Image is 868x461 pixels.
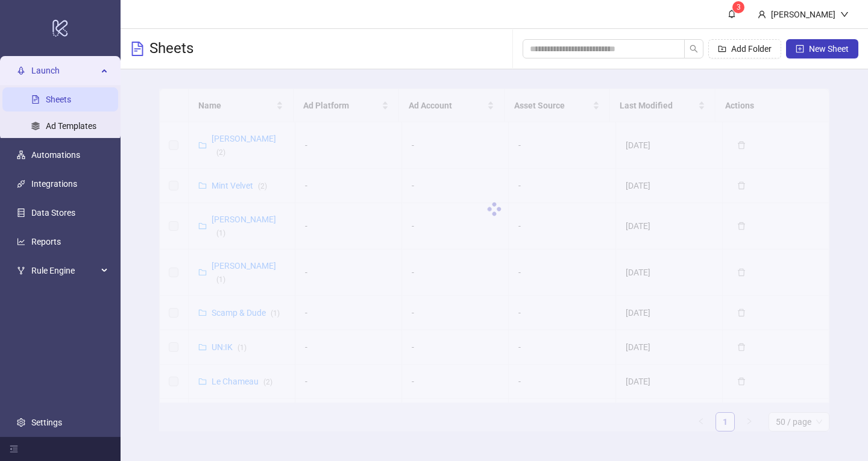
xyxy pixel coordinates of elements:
[46,95,71,104] a: Sheets
[766,8,840,21] div: [PERSON_NAME]
[731,44,772,54] span: Add Folder
[10,445,18,453] span: menu-fold
[130,42,145,56] span: file-text
[690,45,698,53] span: search
[718,45,726,53] span: folder-add
[149,39,193,58] h3: Sheets
[732,1,744,13] sup: 3
[31,259,98,283] span: Rule Engine
[17,66,25,75] span: rocket
[728,10,736,18] span: bell
[31,150,80,160] a: Automations
[796,45,804,53] span: plus-square
[31,208,75,218] a: Data Stores
[786,39,858,58] button: New Sheet
[809,44,849,54] span: New Sheet
[31,237,61,246] a: Reports
[840,10,849,19] span: down
[31,179,77,189] a: Integrations
[708,39,781,58] button: Add Folder
[31,58,98,83] span: Launch
[31,418,62,427] a: Settings
[46,121,96,131] a: Ad Templates
[758,10,766,19] span: user
[737,3,741,11] span: 3
[17,266,25,275] span: fork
